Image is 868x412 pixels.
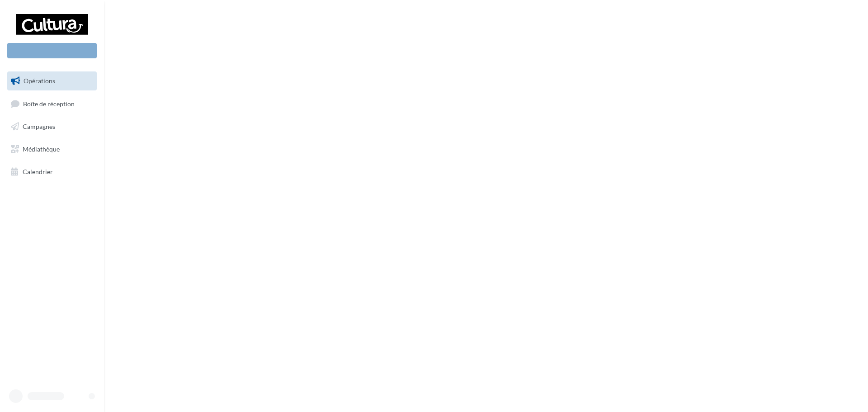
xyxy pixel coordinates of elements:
span: Opérations [24,77,55,85]
a: Boîte de réception [5,94,99,114]
a: Médiathèque [5,140,99,159]
a: Campagnes [5,117,99,136]
span: Médiathèque [23,145,60,153]
span: Boîte de réception [23,99,75,107]
span: Calendrier [23,167,53,175]
a: Calendrier [5,162,99,181]
div: Nouvelle campagne [7,43,97,58]
span: Campagnes [23,123,55,130]
a: Opérations [5,71,99,90]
